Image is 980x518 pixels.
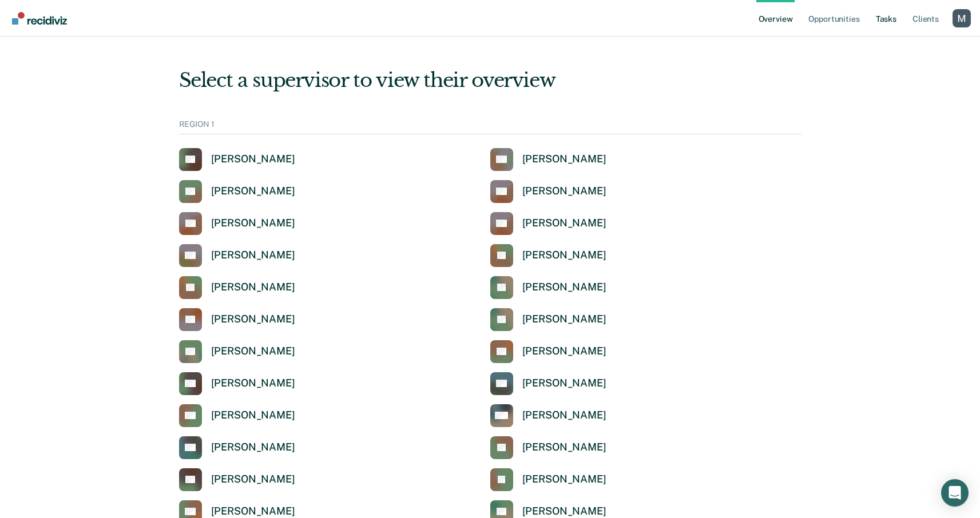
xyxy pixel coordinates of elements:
[211,441,295,454] div: [PERSON_NAME]
[179,69,802,92] div: Select a supervisor to view their overview
[490,404,606,427] a: [PERSON_NAME]
[179,180,295,203] a: [PERSON_NAME]
[490,468,606,491] a: [PERSON_NAME]
[522,345,606,358] div: [PERSON_NAME]
[490,148,606,171] a: [PERSON_NAME]
[211,377,295,390] div: [PERSON_NAME]
[179,244,295,267] a: [PERSON_NAME]
[522,409,606,422] div: [PERSON_NAME]
[211,153,295,166] div: [PERSON_NAME]
[522,217,606,230] div: [PERSON_NAME]
[522,185,606,198] div: [PERSON_NAME]
[490,308,606,331] a: [PERSON_NAME]
[211,473,295,486] div: [PERSON_NAME]
[179,276,295,299] a: [PERSON_NAME]
[211,249,295,262] div: [PERSON_NAME]
[211,313,295,326] div: [PERSON_NAME]
[522,281,606,294] div: [PERSON_NAME]
[490,212,606,235] a: [PERSON_NAME]
[522,377,606,390] div: [PERSON_NAME]
[211,505,295,518] div: [PERSON_NAME]
[211,185,295,198] div: [PERSON_NAME]
[179,148,295,171] a: [PERSON_NAME]
[522,473,606,486] div: [PERSON_NAME]
[490,436,606,459] a: [PERSON_NAME]
[179,212,295,235] a: [PERSON_NAME]
[179,119,802,134] div: REGION 1
[179,372,295,395] a: [PERSON_NAME]
[953,9,971,27] button: Profile dropdown button
[179,308,295,331] a: [PERSON_NAME]
[522,249,606,262] div: [PERSON_NAME]
[179,468,295,491] a: [PERSON_NAME]
[179,404,295,427] a: [PERSON_NAME]
[522,153,606,166] div: [PERSON_NAME]
[211,281,295,294] div: [PERSON_NAME]
[179,340,295,363] a: [PERSON_NAME]
[490,276,606,299] a: [PERSON_NAME]
[490,180,606,203] a: [PERSON_NAME]
[522,441,606,454] div: [PERSON_NAME]
[490,340,606,363] a: [PERSON_NAME]
[211,345,295,358] div: [PERSON_NAME]
[490,372,606,395] a: [PERSON_NAME]
[522,505,606,518] div: [PERSON_NAME]
[941,479,969,507] div: Open Intercom Messenger
[522,313,606,326] div: [PERSON_NAME]
[211,409,295,422] div: [PERSON_NAME]
[211,217,295,230] div: [PERSON_NAME]
[12,12,67,25] img: Recidiviz
[490,244,606,267] a: [PERSON_NAME]
[179,436,295,459] a: [PERSON_NAME]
